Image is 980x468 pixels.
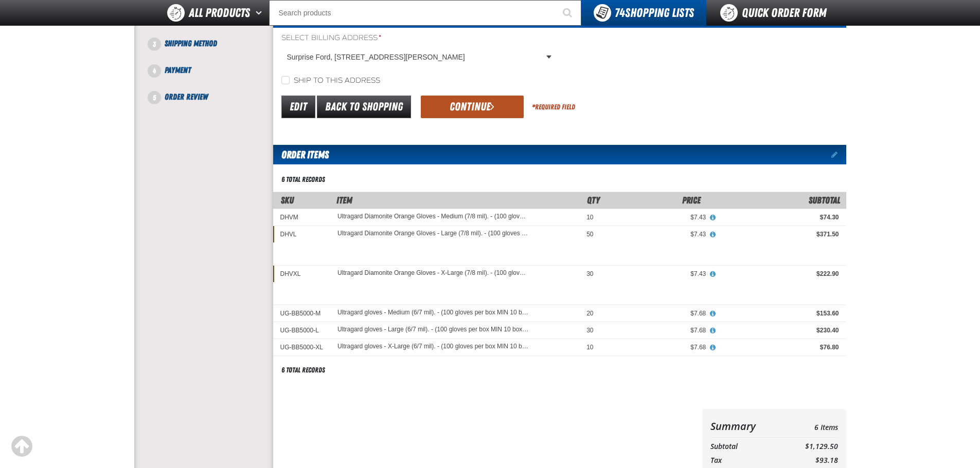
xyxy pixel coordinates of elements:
[281,195,294,205] a: SKU
[273,209,330,226] td: DHVM
[809,195,840,205] span: Subtotal
[608,309,706,317] div: $7.68
[706,270,719,279] button: View All Prices for Ultragard Diamonite Orange Gloves - X-Large (7/8 mil). - (100 gloves per box ...
[720,343,839,351] div: $76.80
[720,309,839,317] div: $153.60
[10,435,33,458] div: Scroll to the top
[532,102,575,112] div: Required Field
[777,454,838,467] td: $93.18
[165,65,191,75] span: Payment
[706,343,719,352] button: View All Prices for Ultragard gloves - X-Large (6/7 mil). - (100 gloves per box MIN 10 box order)
[273,305,330,322] td: UG-BB5000-M
[148,91,161,104] span: 5
[720,326,839,334] div: $230.40
[273,145,329,164] h2: Order Items
[608,326,706,334] div: $7.68
[682,195,701,205] span: Price
[273,265,330,282] td: DHVXL
[777,440,838,454] td: $1,129.50
[281,76,380,86] label: Ship to this address
[710,417,777,435] th: Summary
[586,231,593,238] span: 50
[337,343,529,350] a: Ultragard gloves - X-Large (6/7 mil). - (100 gloves per box MIN 10 box order)
[706,326,719,335] button: View All Prices for Ultragard gloves - Large (6/7 mil). - (100 gloves per box MIN 10 box order)
[154,91,273,103] li: Order Review. Step 5 of 5. Not Completed
[317,96,411,118] a: Back to Shopping
[273,226,330,243] td: DHVL
[615,6,694,20] span: Shopping Lists
[287,52,544,63] span: Surprise Ford, [STREET_ADDRESS][PERSON_NAME]
[608,270,706,278] div: $7.43
[337,326,529,333] a: Ultragard gloves - Large (6/7 mil). - (100 gloves per box MIN 10 box order)
[608,213,706,221] div: $7.43
[148,64,161,78] span: 4
[586,270,593,277] span: 30
[165,39,217,48] span: Shipping Method
[777,417,838,435] td: 6 Items
[273,339,330,355] td: UG-BB5000-XL
[281,365,325,375] div: 6 total records
[154,64,273,91] li: Payment. Step 4 of 5. Not Completed
[608,230,706,238] div: $7.43
[710,440,777,454] th: Subtotal
[337,270,529,277] a: Ultragard Diamonite Orange Gloves - X-Large (7/8 mil). - (100 gloves per box MIN 10 box order)
[281,96,315,118] a: Edit
[720,270,839,278] div: $222.90
[608,343,706,351] div: $7.68
[421,96,524,118] button: Continue
[615,6,625,20] strong: 74
[831,151,846,158] a: Edit items
[710,454,777,467] th: Tax
[587,195,600,205] span: Qty
[148,38,161,51] span: 3
[586,327,593,334] span: 30
[706,309,719,319] button: View All Prices for Ultragard gloves - Medium (6/7 mil). - (100 gloves per box MIN 10 box order)
[337,213,529,220] a: Ultragard Diamonite Orange Gloves - Medium (7/8 mil). - (100 gloves per box MIN 10 box order)
[336,195,352,205] span: Item
[281,33,556,43] label: Select Billing Address
[720,230,839,238] div: $371.50
[706,230,719,239] button: View All Prices for Ultragard Diamonite Orange Gloves - Large (7/8 mil). - (100 gloves per box MI...
[720,213,839,221] div: $74.30
[706,213,719,222] button: View All Prices for Ultragard Diamonite Orange Gloves - Medium (7/8 mil). - (100 gloves per box M...
[586,214,593,221] span: 10
[154,38,273,64] li: Shipping Method. Step 3 of 5. Not Completed
[281,175,325,184] div: 6 total records
[273,322,330,339] td: UG-BB5000-L
[337,309,529,316] a: Ultragard gloves - Medium (6/7 mil). - (100 gloves per box MIN 10 box order)
[281,76,290,84] input: Ship to this address
[189,4,250,22] span: All Products
[337,230,529,237] a: Ultragard Diamonite Orange Gloves - Large (7/8 mil). - (100 gloves per box MIN 10 box order)
[586,344,593,351] span: 10
[586,310,593,317] span: 20
[165,92,208,102] span: Order Review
